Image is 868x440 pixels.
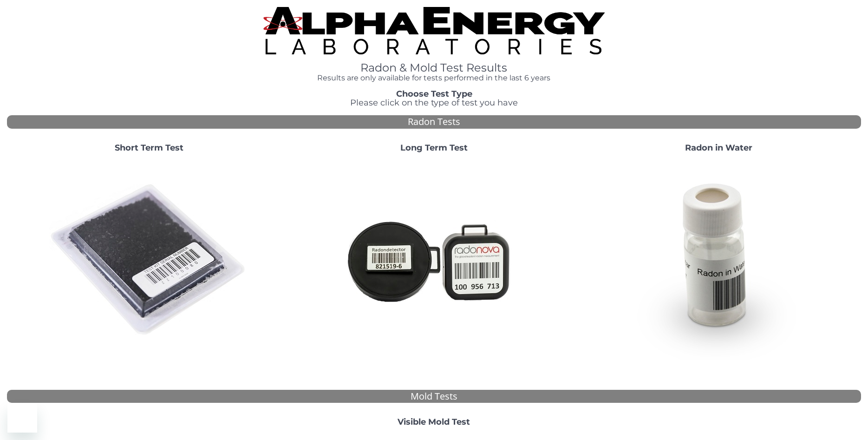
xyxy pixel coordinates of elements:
[49,160,249,360] img: ShortTerm.jpg
[400,143,468,153] strong: Long Term Test
[263,7,605,54] img: TightCrop.jpg
[334,160,534,360] img: Radtrak2vsRadtrak3.jpg
[263,74,605,82] h4: Results are only available for tests performed in the last 6 years
[115,143,183,153] strong: Short Term Test
[396,89,472,99] strong: Choose Test Type
[350,98,518,108] span: Please click on the type of test you have
[619,160,818,360] img: RadoninWater.jpg
[398,417,470,427] strong: Visible Mold Test
[685,143,752,153] strong: Radon in Water
[263,62,605,74] h1: Radon & Mold Test Results
[7,403,37,433] iframe: Button to launch messaging window
[7,390,861,403] div: Mold Tests
[7,115,861,129] div: Radon Tests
